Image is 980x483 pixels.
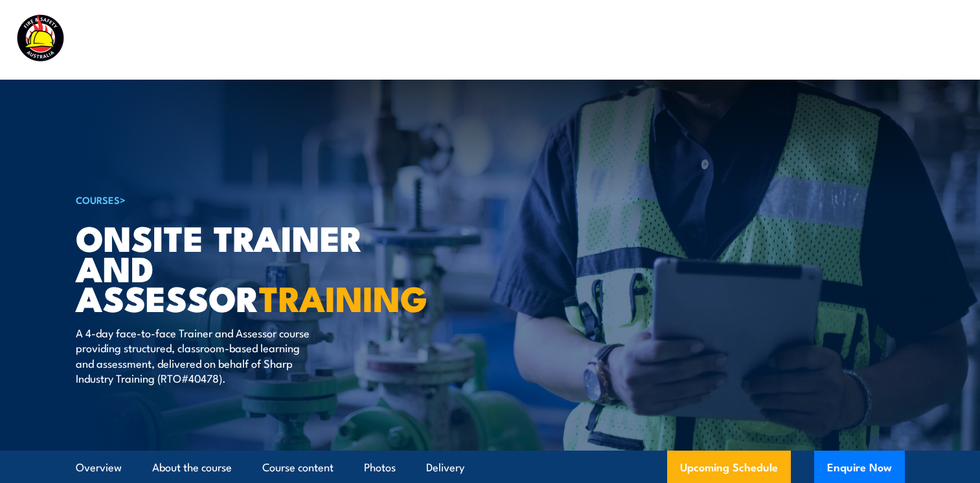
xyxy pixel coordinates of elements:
[76,222,396,313] h1: Onsite Trainer and Assessor
[643,23,691,57] a: About Us
[277,23,317,57] a: Courses
[461,23,615,57] a: Emergency Response Services
[76,192,120,207] a: COURSES
[878,23,919,57] a: Contact
[777,23,850,57] a: Learner Portal
[259,270,427,324] strong: TRAINING
[76,325,312,386] p: A 4-day face-to-face Trainer and Assessor course providing structured, classroom-based learning a...
[720,23,748,57] a: News
[76,192,396,207] h6: >
[346,23,432,57] a: Course Calendar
